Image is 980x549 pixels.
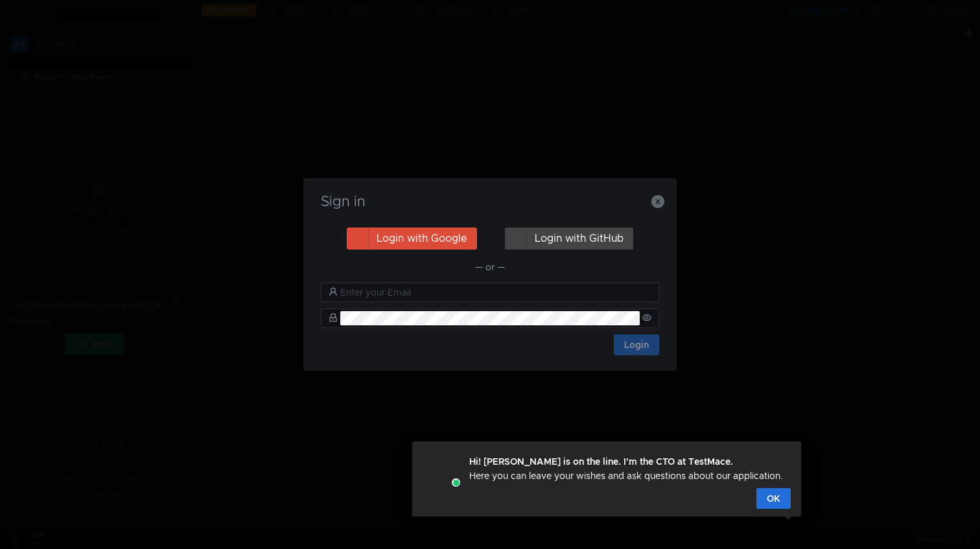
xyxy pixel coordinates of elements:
[505,228,633,250] button: Login with GitHub
[319,194,661,209] h3: Sign in
[756,488,791,509] button: OK
[469,456,733,467] strong: Hi! [PERSON_NAME] is on the line. I'm the CTO at TestMace.
[347,228,477,250] button: Login with Google
[469,454,783,483] div: Here you can leave your wishes and ask questions about our application.
[321,259,659,275] div: — or —
[340,285,651,299] input: Enter your Email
